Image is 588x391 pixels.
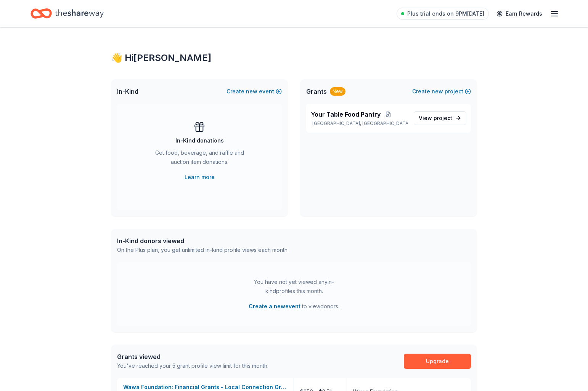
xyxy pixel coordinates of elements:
[227,87,282,96] button: Createnewevent
[311,110,381,119] span: Your Table Food Pantry
[306,87,327,96] span: Grants
[330,87,345,96] div: New
[249,302,339,311] span: to view donors .
[404,354,471,369] a: Upgrade
[117,87,138,96] span: In-Kind
[175,136,224,145] div: In-Kind donations
[311,120,408,127] p: [GEOGRAPHIC_DATA], [GEOGRAPHIC_DATA]
[246,87,257,96] span: new
[117,361,268,370] div: You've reached your 5 grant profile view limit for this month.
[397,8,489,20] a: Plus trial ends on 9PM[DATE]
[414,111,466,125] a: View project
[117,352,268,361] div: Grants viewed
[492,7,547,21] a: Earn Rewards
[249,302,300,311] button: Create a newevent
[111,52,477,64] div: 👋 Hi [PERSON_NAME]
[246,277,342,296] div: You have not yet viewed any in-kind profiles this month.
[432,87,443,96] span: new
[185,173,215,182] a: Learn more
[148,148,251,170] div: Get food, beverage, and raffle and auction item donations.
[412,87,471,96] button: Createnewproject
[407,9,484,18] span: Plus trial ends on 9PM[DATE]
[419,114,452,123] span: View
[434,115,452,121] span: project
[31,5,104,22] a: Home
[117,245,289,255] div: On the Plus plan, you get unlimited in-kind profile views each month.
[117,236,289,245] div: In-Kind donors viewed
